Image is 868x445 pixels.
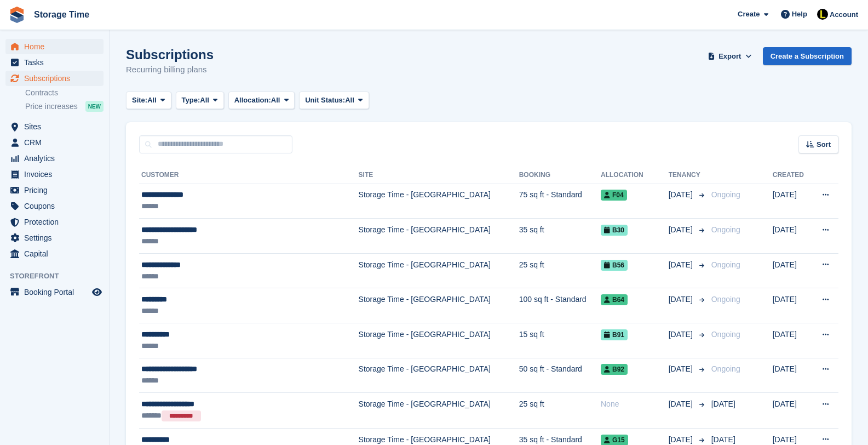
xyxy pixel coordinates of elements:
[519,253,601,288] td: 25 sq ft
[9,7,25,23] img: stora-icon-8386f47178a22dfd0bd8f6a31ec36ba5ce8667c1dd55bd0f319d3a0aa187defe.svg
[601,329,628,340] span: B91
[706,47,754,65] button: Export
[24,182,90,198] span: Pricing
[5,39,104,54] a: menu
[24,214,90,230] span: Protection
[718,51,741,62] span: Export
[5,284,104,300] a: menu
[271,95,280,106] span: All
[345,95,354,106] span: All
[669,224,695,236] span: [DATE]
[669,329,695,340] span: [DATE]
[773,219,810,254] td: [DATE]
[519,393,601,429] td: 25 sq ft
[5,119,104,134] a: menu
[359,393,519,429] td: Storage Time - [GEOGRAPHIC_DATA]
[126,92,171,110] button: Site: All
[24,39,90,54] span: Home
[5,246,104,261] a: menu
[359,219,519,254] td: Storage Time - [GEOGRAPHIC_DATA]
[669,363,695,375] span: [DATE]
[5,151,104,166] a: menu
[5,167,104,182] a: menu
[90,286,104,299] a: Preview store
[30,5,94,24] a: Storage Time
[24,167,90,182] span: Invoices
[519,219,601,254] td: 35 sq ft
[519,167,601,184] th: Booking
[132,95,147,106] span: Site:
[24,284,90,300] span: Booking Portal
[25,88,104,98] a: Contracts
[24,119,90,134] span: Sites
[711,330,740,339] span: Ongoing
[24,71,90,86] span: Subscriptions
[5,214,104,230] a: menu
[24,246,90,261] span: Capital
[5,71,104,86] a: menu
[601,167,669,184] th: Allocation
[126,47,214,62] h1: Subscriptions
[669,167,707,184] th: Tenancy
[176,92,224,110] button: Type: All
[669,294,695,305] span: [DATE]
[711,295,740,304] span: Ongoing
[24,151,90,166] span: Analytics
[305,95,345,106] span: Unit Status:
[5,182,104,198] a: menu
[85,101,104,112] div: NEW
[359,358,519,393] td: Storage Time - [GEOGRAPHIC_DATA]
[228,92,295,110] button: Allocation: All
[147,95,157,106] span: All
[200,95,209,106] span: All
[359,288,519,323] td: Storage Time - [GEOGRAPHIC_DATA]
[601,190,627,201] span: F04
[359,184,519,219] td: Storage Time - [GEOGRAPHIC_DATA]
[10,271,109,282] span: Storefront
[24,198,90,214] span: Coupons
[601,225,628,236] span: B30
[519,358,601,393] td: 50 sq ft - Standard
[359,323,519,358] td: Storage Time - [GEOGRAPHIC_DATA]
[601,398,669,410] div: None
[25,100,104,112] a: Price increases NEW
[738,9,760,20] span: Create
[601,294,628,305] span: B64
[711,364,740,373] span: Ongoing
[5,55,104,70] a: menu
[5,135,104,150] a: menu
[24,55,90,70] span: Tasks
[126,64,214,76] p: Recurring billing plans
[773,167,810,184] th: Created
[359,167,519,184] th: Site
[773,323,810,358] td: [DATE]
[359,253,519,288] td: Storage Time - [GEOGRAPHIC_DATA]
[792,9,807,20] span: Help
[830,9,858,20] span: Account
[773,358,810,393] td: [DATE]
[763,47,852,65] a: Create a Subscription
[601,364,628,375] span: B92
[669,259,695,271] span: [DATE]
[5,230,104,246] a: menu
[139,167,359,184] th: Customer
[773,184,810,219] td: [DATE]
[711,400,735,408] span: [DATE]
[817,9,828,20] img: Laaibah Sarwar
[773,288,810,323] td: [DATE]
[773,253,810,288] td: [DATE]
[24,230,90,246] span: Settings
[519,288,601,323] td: 100 sq ft - Standard
[519,323,601,358] td: 15 sq ft
[601,260,628,271] span: B56
[711,190,740,199] span: Ongoing
[299,92,369,110] button: Unit Status: All
[182,95,200,106] span: Type:
[711,260,740,269] span: Ongoing
[773,393,810,429] td: [DATE]
[817,139,831,150] span: Sort
[234,95,271,106] span: Allocation:
[25,101,78,112] span: Price increases
[24,135,90,150] span: CRM
[711,435,735,444] span: [DATE]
